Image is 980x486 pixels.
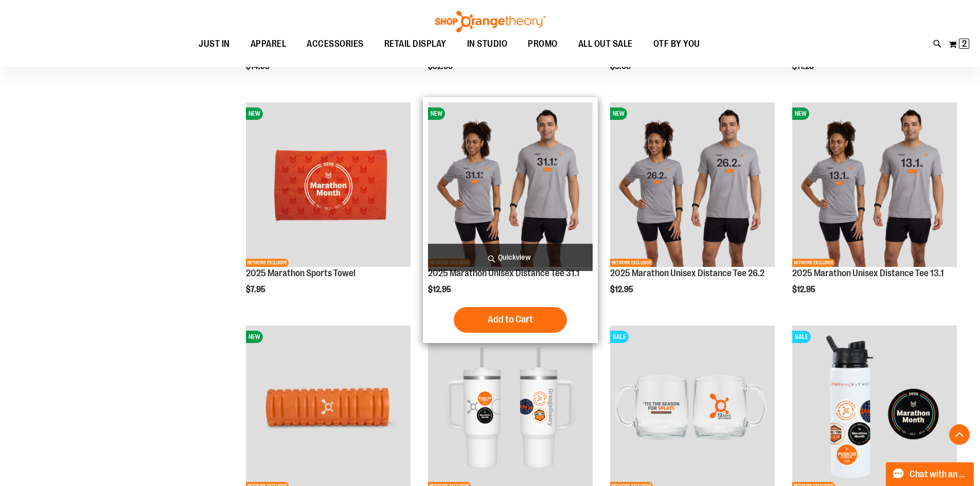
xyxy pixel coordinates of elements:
span: NETWORK EXCLUSIVE [610,259,653,267]
span: NEW [246,331,263,343]
span: PROMO [528,32,558,56]
span: $12.95 [610,285,635,294]
span: SALE [792,331,811,343]
img: 2025 Marathon Unisex Distance Tee 31.1 [428,102,593,267]
div: product [241,97,416,320]
a: 2025 Marathon Unisex Distance Tee 26.2 [610,268,764,278]
span: NEW [428,107,445,120]
img: 2025 Marathon Unisex Distance Tee 26.2 [610,102,775,267]
span: Chat with an Expert [910,470,968,479]
img: 2025 Marathon Sports Towel [246,102,411,267]
button: Back To Top [949,424,970,445]
a: Quickview [428,244,593,271]
span: OTF BY YOU [653,32,700,56]
span: NEW [610,107,627,120]
span: $12.95 [792,285,817,294]
a: 2025 Marathon Sports Towel [246,268,355,278]
span: 2 [962,39,967,49]
div: product [423,97,598,343]
span: JUST IN [199,32,230,56]
span: Add to Cart [488,314,533,325]
img: 2025 Marathon Unisex Distance Tee 13.1 [792,102,957,267]
span: $7.95 [246,285,267,294]
span: RETAIL DISPLAY [384,32,447,56]
a: 2025 Marathon Sports TowelNEWNETWORK EXCLUSIVE [246,102,411,268]
button: Add to Cart [454,307,567,333]
div: product [787,97,962,320]
button: Chat with an Expert [886,462,974,486]
a: 2025 Marathon Unisex Distance Tee 31.1NEWNETWORK EXCLUSIVE [428,102,593,268]
span: APPAREL [251,32,287,56]
span: NEW [246,107,263,120]
span: IN STUDIO [467,32,508,56]
a: 2025 Marathon Unisex Distance Tee 26.2NEWNETWORK EXCLUSIVE [610,102,775,268]
span: ALL OUT SALE [578,32,633,56]
a: 2025 Marathon Unisex Distance Tee 13.1NEWNETWORK EXCLUSIVE [792,102,957,268]
span: NETWORK EXCLUSIVE [246,259,289,267]
a: 2025 Marathon Unisex Distance Tee 31.1 [428,268,580,278]
img: Shop Orangetheory [434,11,547,32]
a: 2025 Marathon Unisex Distance Tee 13.1 [792,268,944,278]
span: NETWORK EXCLUSIVE [792,259,835,267]
span: NEW [792,107,809,120]
span: $12.95 [428,285,453,294]
div: product [605,97,780,320]
span: ACCESSORIES [307,32,364,56]
span: SALE [610,331,629,343]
